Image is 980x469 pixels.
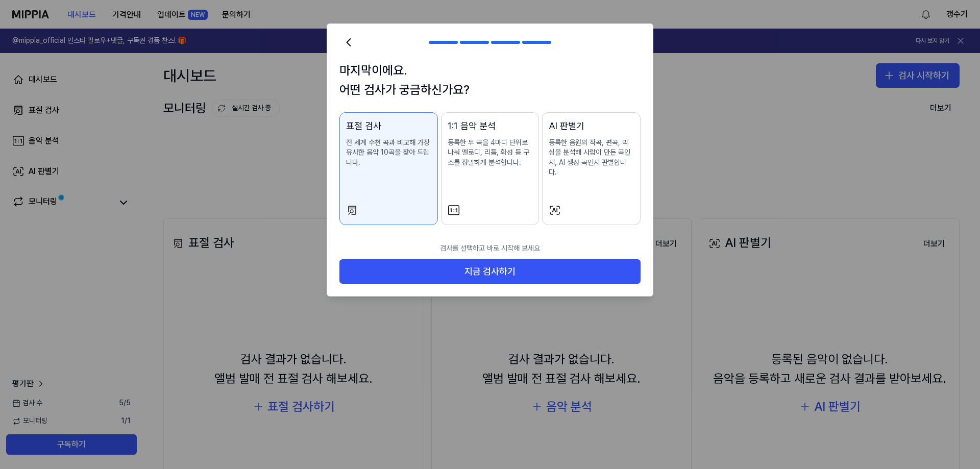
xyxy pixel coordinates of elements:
h1: 마지막이에요. 어떤 검사가 궁금하신가요? [339,61,641,100]
button: 지금 검사하기 [339,259,641,284]
button: AI 판별기등록한 음원의 작곡, 편곡, 믹싱을 분석해 사람이 만든 곡인지, AI 생성 곡인지 판별합니다. [542,112,641,225]
button: 1:1 음악 분석등록한 두 곡을 4마디 단위로 나눠 멜로디, 리듬, 화성 등 구조를 정밀하게 분석합니다. [441,112,540,225]
p: 등록한 두 곡을 4마디 단위로 나눠 멜로디, 리듬, 화성 등 구조를 정밀하게 분석합니다. [448,138,533,168]
div: 표절 검사 [346,119,431,134]
div: 1:1 음악 분석 [448,119,533,134]
div: AI 판별기 [549,119,634,134]
p: 검사를 선택하고 바로 시작해 보세요 [339,237,641,260]
p: 전 세계 수천 곡과 비교해 가장 유사한 음악 10곡을 찾아 드립니다. [346,138,431,168]
button: 표절 검사전 세계 수천 곡과 비교해 가장 유사한 음악 10곡을 찾아 드립니다. [339,112,438,225]
p: 등록한 음원의 작곡, 편곡, 믹싱을 분석해 사람이 만든 곡인지, AI 생성 곡인지 판별합니다. [549,138,634,178]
